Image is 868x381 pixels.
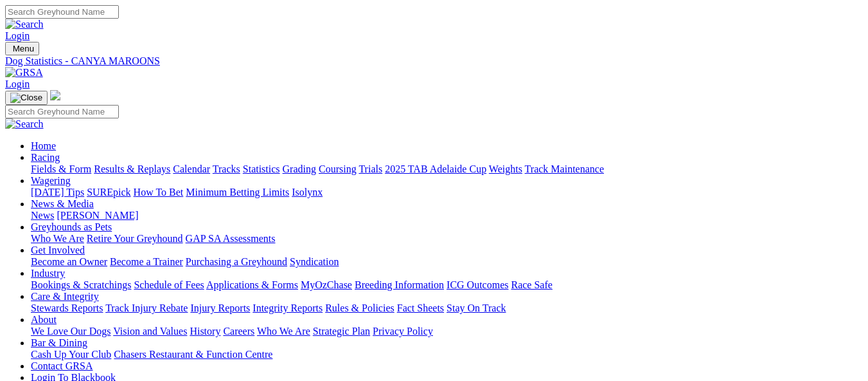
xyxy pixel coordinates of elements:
a: Get Involved [31,245,85,256]
a: History [190,326,220,337]
a: ICG Outcomes [447,279,508,290]
div: Industry [31,279,863,291]
a: We Love Our Dogs [31,326,111,337]
a: [DATE] Tips [31,187,84,198]
a: Bar & Dining [31,337,87,348]
a: Fields & Form [31,163,91,174]
a: Fact Sheets [397,302,444,313]
a: Wagering [31,175,71,186]
a: About [31,314,57,325]
a: Integrity Reports [252,302,323,313]
a: Dog Statistics - CANYA MAROONS [5,55,863,67]
a: Bookings & Scratchings [31,279,131,290]
span: Menu [13,44,34,53]
div: Get Involved [31,256,863,268]
img: Close [10,93,42,103]
a: Minimum Betting Limits [186,187,289,198]
a: Care & Integrity [31,291,99,302]
a: Who We Are [31,233,84,244]
a: Track Injury Rebate [105,302,188,313]
a: Home [31,140,56,151]
a: Chasers Restaurant & Function Centre [114,349,272,360]
a: Contact GRSA [31,360,93,371]
a: SUREpick [87,187,130,198]
a: Calendar [173,163,210,174]
a: Weights [489,163,522,174]
a: Statistics [243,163,280,174]
a: News & Media [31,198,94,209]
a: Racing [31,152,60,163]
a: Cash Up Your Club [31,349,111,360]
div: Wagering [31,187,863,198]
div: Greyhounds as Pets [31,233,863,245]
img: Search [5,19,44,30]
div: Care & Integrity [31,302,863,314]
a: Vision and Values [113,326,187,337]
div: About [31,326,863,337]
a: Greyhounds as Pets [31,221,112,232]
a: Track Maintenance [525,163,604,174]
div: Racing [31,163,863,175]
a: 2025 TAB Adelaide Cup [385,163,486,174]
a: Injury Reports [190,302,250,313]
a: Tracks [213,163,240,174]
a: Strategic Plan [313,326,370,337]
a: How To Bet [134,187,184,198]
a: Privacy Policy [373,326,433,337]
a: Trials [359,163,382,174]
a: Become an Owner [31,256,107,267]
button: Toggle navigation [5,42,39,55]
a: Who We Are [257,326,310,337]
a: Schedule of Fees [134,279,204,290]
input: Search [5,105,119,118]
a: Results & Replays [94,163,170,174]
a: Login [5,79,30,89]
a: Grading [283,163,316,174]
a: Stewards Reports [31,302,103,313]
button: Toggle navigation [5,91,48,105]
div: News & Media [31,210,863,221]
a: MyOzChase [301,279,352,290]
a: [PERSON_NAME] [57,210,138,221]
a: Rules & Policies [325,302,394,313]
a: Breeding Information [355,279,444,290]
a: Login [5,30,30,41]
a: Applications & Forms [206,279,298,290]
a: Syndication [290,256,339,267]
a: Industry [31,268,65,279]
a: Retire Your Greyhound [87,233,183,244]
img: logo-grsa-white.png [50,90,60,100]
a: News [31,210,54,221]
a: Careers [223,326,254,337]
a: Stay On Track [447,302,506,313]
a: GAP SA Assessments [186,233,276,244]
div: Bar & Dining [31,349,863,360]
a: Become a Trainer [110,256,183,267]
a: Purchasing a Greyhound [186,256,287,267]
a: Race Safe [511,279,552,290]
img: GRSA [5,67,43,79]
a: Isolynx [292,187,323,198]
input: Search [5,5,119,19]
a: Coursing [319,163,357,174]
img: Search [5,118,44,130]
